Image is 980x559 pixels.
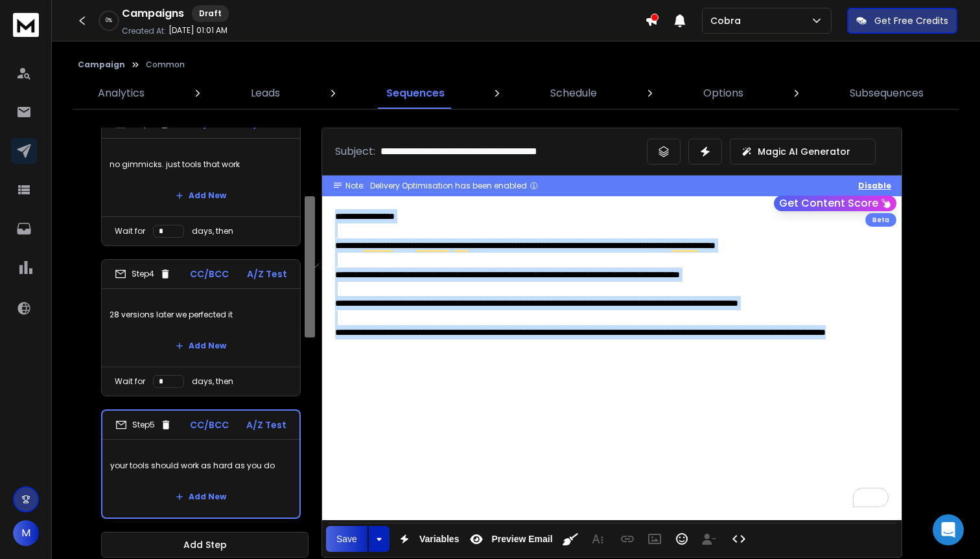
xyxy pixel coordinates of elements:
[489,534,555,545] span: Preview Email
[933,514,964,545] div: Open Intercom Messenger
[774,196,896,211] button: Get Content Score
[78,60,125,70] button: Campaign
[122,26,166,36] p: Created At:
[165,333,237,359] button: Add New
[101,409,301,519] li: Step5CC/BCCA/Z Testyour tools should work as hard as you doAdd New
[110,448,292,484] p: your tools should work as hard as you do
[850,86,924,101] p: Subsequences
[392,526,462,552] button: Variables
[165,484,237,510] button: Add New
[758,145,850,158] p: Magic AI Generator
[417,534,462,545] span: Variables
[98,86,145,101] p: Analytics
[703,86,743,101] p: Options
[730,139,876,165] button: Magic AI Generator
[542,78,605,109] a: Schedule
[464,526,555,552] button: Preview Email
[386,86,445,101] p: Sequences
[246,418,286,431] p: A/Z Test
[13,13,39,37] img: logo
[642,526,667,552] button: Insert Image (⌘P)
[345,181,365,191] span: Note:
[192,376,233,387] p: days, then
[615,526,640,552] button: Insert Link (⌘K)
[322,196,902,520] div: To enrich screen reader interactions, please activate Accessibility in Grammarly extension settings
[190,418,229,431] p: CC/BCC
[115,376,145,387] p: Wait for
[106,17,112,25] p: 0 %
[710,14,746,27] p: Cobra
[101,259,301,396] li: Step4CC/BCCA/Z Test28 versions later we perfected itAdd NewWait fordays, then
[169,25,227,36] p: [DATE] 01:01 AM
[326,526,367,552] button: Save
[101,109,301,246] li: Step3CC/BCCA/Z Testno gimmicks. just tools that workAdd NewWait fordays, then
[842,78,931,109] a: Subsequences
[243,78,288,109] a: Leads
[558,526,583,552] button: Clean HTML
[165,183,237,209] button: Add New
[247,268,287,280] p: A/Z Test
[192,5,229,22] div: Draft
[370,181,539,191] div: Delivery Optimisation has been enabled
[379,78,452,109] a: Sequences
[335,144,375,159] p: Subject:
[727,526,751,552] button: Code View
[550,86,597,101] p: Schedule
[101,532,309,558] button: Add Step
[110,146,292,183] p: no gimmicks. just tools that work
[146,60,185,70] p: Common
[695,78,751,109] a: Options
[858,181,891,191] button: Disable
[670,526,694,552] button: Emoticons
[251,86,280,101] p: Leads
[110,297,292,333] p: 28 versions later we perfected it
[585,526,610,552] button: More Text
[115,268,171,280] div: Step 4
[13,520,39,546] button: M
[90,78,152,109] a: Analytics
[122,6,184,21] h1: Campaigns
[115,419,172,431] div: Step 5
[874,14,948,27] p: Get Free Credits
[847,8,957,34] button: Get Free Credits
[190,268,229,280] p: CC/BCC
[697,526,721,552] button: Insert Unsubscribe Link
[192,226,233,236] p: days, then
[115,226,145,236] p: Wait for
[865,213,896,227] div: Beta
